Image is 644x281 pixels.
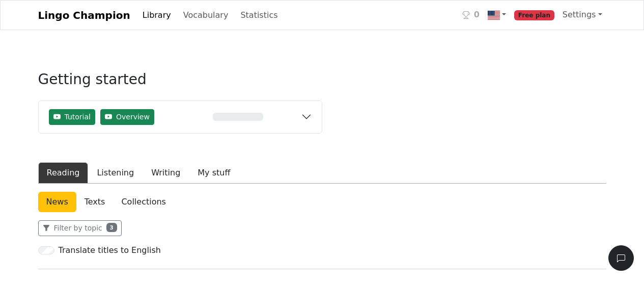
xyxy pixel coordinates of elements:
[38,220,122,236] button: Filter by topic3
[49,109,95,125] button: Tutorial
[113,192,174,212] a: Collections
[514,10,554,20] span: Free plan
[59,245,161,255] h6: Translate titles to English
[38,192,76,212] a: News
[39,101,322,133] button: TutorialOverview
[488,9,500,21] img: us.svg
[116,112,150,122] span: Overview
[189,162,239,184] button: My stuff
[38,162,89,184] button: Reading
[510,5,558,25] a: Free plan
[143,162,189,184] button: Writing
[38,5,130,25] a: Lingo Champion
[38,71,322,96] h3: Getting started
[458,5,484,25] a: 0
[65,112,91,122] span: Tutorial
[100,109,154,125] button: Overview
[76,192,114,212] a: Texts
[558,5,606,25] a: Settings
[236,5,282,25] a: Statistics
[179,5,233,25] a: Vocabulary
[138,5,175,25] a: Library
[474,9,480,21] span: 0
[106,223,117,232] span: 3
[88,162,143,184] button: Listening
